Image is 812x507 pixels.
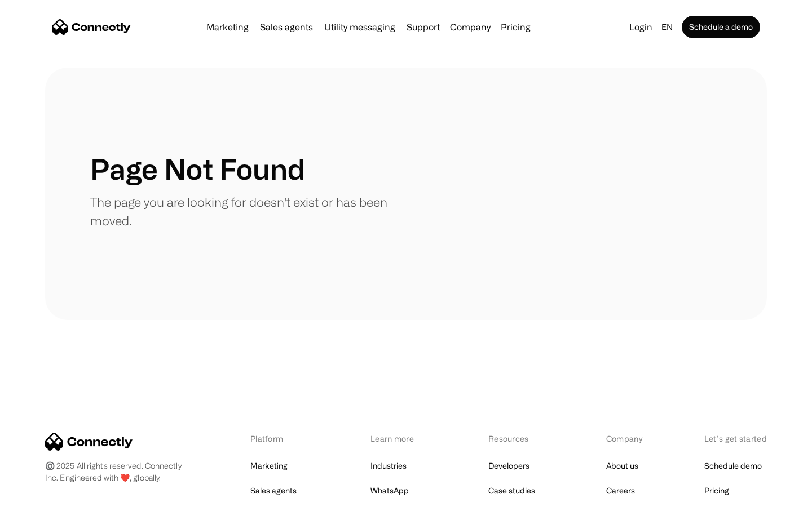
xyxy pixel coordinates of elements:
[704,458,762,474] a: Schedule demo
[52,19,131,35] a: home
[90,152,305,186] h1: Page Not Found
[704,433,767,444] div: Let’s get started
[488,483,535,499] a: Case studies
[250,458,288,474] a: Marketing
[11,486,68,503] aside: Language selected: English
[488,433,548,444] div: Resources
[447,19,494,35] div: Company
[657,19,679,35] div: en
[250,483,297,499] a: Sales agents
[320,23,400,32] a: Utility messaging
[661,19,673,35] div: en
[496,23,535,32] a: Pricing
[23,487,68,503] ul: Language list
[450,19,491,35] div: Company
[202,23,253,32] a: Marketing
[402,23,444,32] a: Support
[370,433,430,444] div: Learn more
[704,483,729,499] a: Pricing
[625,19,657,35] a: Login
[255,23,317,32] a: Sales agents
[370,458,407,474] a: Industries
[606,433,646,444] div: Company
[370,483,409,499] a: WhatsApp
[488,458,529,474] a: Developers
[90,193,406,230] p: The page you are looking for doesn't exist or has been moved.
[682,16,760,38] a: Schedule a demo
[250,433,312,444] div: Platform
[606,458,638,474] a: About us
[606,483,635,499] a: Careers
